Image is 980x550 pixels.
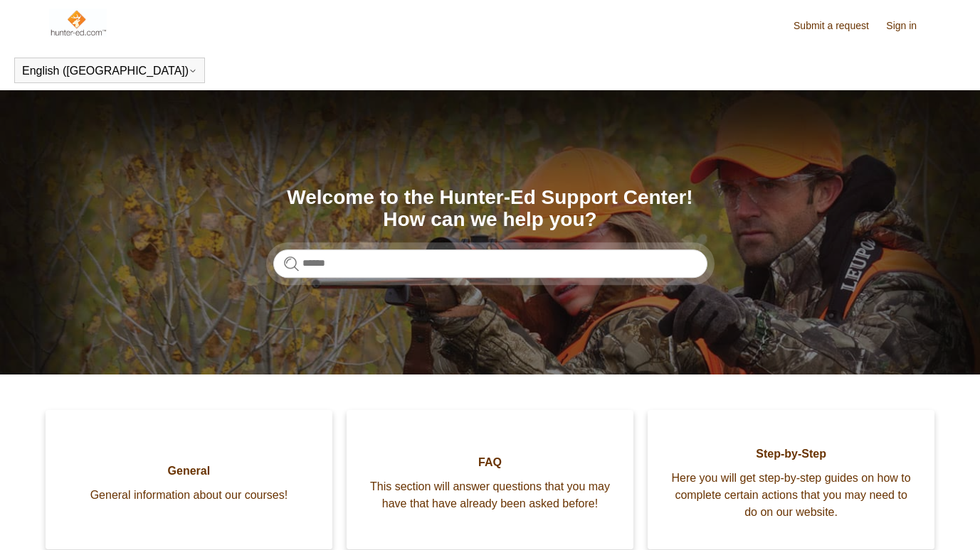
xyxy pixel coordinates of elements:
a: Sign in [886,18,931,33]
a: FAQ This section will answer questions that you may have that have already been asked before! [347,410,633,549]
span: This section will answer questions that you may have that have already been asked before! [368,478,612,512]
a: General General information about our courses! [46,410,332,549]
span: General information about our courses! [67,487,311,504]
button: English ([GEOGRAPHIC_DATA]) [22,65,197,77]
span: General [67,463,311,480]
span: FAQ [368,454,612,471]
h1: Welcome to the Hunter-Ed Support Center! How can we help you? [273,187,707,231]
span: Step-by-Step [669,446,913,463]
a: Submit a request [794,18,883,33]
a: Step-by-Step Here you will get step-by-step guides on how to complete certain actions that you ma... [648,410,934,549]
img: Hunter-Ed Help Center home page [49,9,107,37]
span: Here you will get step-by-step guides on how to complete certain actions that you may need to do ... [669,470,913,521]
input: Search [273,249,707,278]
